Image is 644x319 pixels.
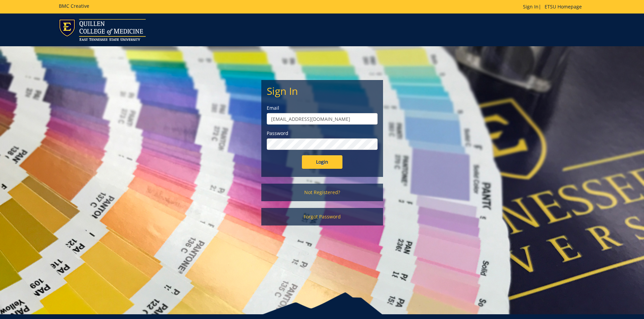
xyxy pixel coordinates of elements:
h5: BMC Creative [59,3,89,8]
h2: Sign In [267,85,378,97]
label: Password [267,130,378,137]
a: Not Registered? [261,184,383,201]
a: Sign In [523,3,539,10]
input: Login [302,155,342,169]
a: ETSU Homepage [541,3,585,10]
p: | [523,3,585,10]
label: Email [267,105,378,111]
a: Forgot Password [261,208,383,225]
img: ETSU logo [59,19,146,41]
